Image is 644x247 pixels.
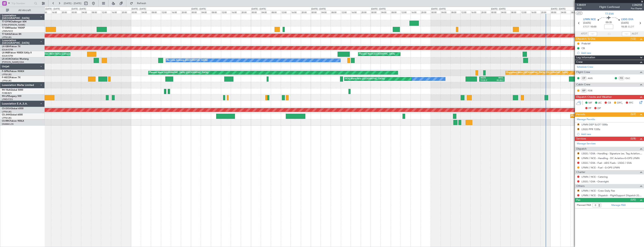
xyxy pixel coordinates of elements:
span: (1/2) [630,37,636,41]
div: Planned Maint [GEOGRAPHIC_DATA] ([GEOGRAPHIC_DATA]) [571,113,630,119]
div: 04:00 [201,10,211,14]
div: Unplanned Maint [GEOGRAPHIC_DATA] ([GEOGRAPHIC_DATA]) [506,70,568,76]
span: Charter [576,170,585,174]
span: 538459 [577,3,586,7]
div: No Crew Antwerp ([GEOGRAPHIC_DATA]) [167,58,208,63]
span: T7-DYN [2,21,10,23]
span: Refresh [134,2,150,5]
span: DP [597,107,601,110]
span: (0/2) [630,112,636,116]
div: 20:00 [121,10,131,14]
a: LFMN / NCE - Catering [582,175,608,178]
div: [DATE] - [DATE] [491,8,506,11]
div: [DATE] - [DATE] [371,8,386,11]
div: 16:00 [411,10,421,14]
a: LSGG / GVA - Handling - Signature (ex. Tag Aviation) LSGG / GVA [582,152,642,155]
a: F-GPNJFalcon 900EX [2,70,24,73]
button: R [577,189,579,192]
a: 9H-YAAGlobal 5000 [2,89,23,91]
span: LX-GBH [2,45,10,48]
a: LFPB/LBG [2,36,12,39]
div: 00:00 [71,10,81,14]
div: 00:00 [191,10,201,14]
a: AUG [588,77,596,80]
div: 08:00 [271,10,281,14]
div: 12:00 [101,10,111,14]
span: [DATE] - [DATE] [64,2,81,5]
a: CS-RRCFalcon 900LX [2,120,24,122]
a: EDLW/DTM [2,55,13,57]
span: AC [598,101,602,105]
span: ETOT [583,25,589,29]
span: DFC, [617,101,623,105]
span: ALDT [632,32,638,36]
span: 10:35 [621,25,627,29]
a: T7-EAGLFalcon 8X [2,33,21,35]
span: [DATE] [583,21,591,25]
a: OLC [625,77,634,80]
div: Prebrief [582,42,590,45]
input: --:-- [588,32,597,36]
a: CS-DOUGlobal 6500 [2,108,23,110]
div: 04:00 [381,10,390,14]
span: Dispatch [576,147,587,151]
div: [DATE] - [DATE] [251,8,266,11]
div: 12:00 [281,10,291,14]
a: LFMN / NCE - Dispatch - FlightSupport Dispatch [GEOGRAPHIC_DATA] [582,194,642,197]
div: 05:43 Z [492,79,504,82]
a: LFMN / NCE - Fuel - G-OPS LFMN [582,166,620,169]
span: All Aircraft [10,9,40,12]
span: Others [576,184,585,188]
a: FCBB/BZV [2,92,12,95]
span: CS-RRC [2,120,10,122]
div: 12:00 [521,10,530,14]
div: 04:00 [441,10,451,14]
span: LX-INB [2,52,9,54]
div: 08:00 [331,10,341,14]
span: (0/8) [630,137,636,141]
button: R [577,128,579,130]
button: UTC [576,11,582,15]
div: LSGG PPR 1335z [582,128,600,131]
span: Pax [576,198,580,202]
div: 08:00 [211,10,221,14]
a: LFMN/NCE [2,30,13,33]
button: Refresh [128,0,151,6]
a: DNMM/LOS [2,123,14,126]
span: F-GPNJ [2,70,10,73]
span: CR [608,101,611,105]
div: 20:00 [481,10,491,14]
div: 16:00 [231,10,241,14]
div: 16:00 [111,10,121,14]
div: 00:00 [251,10,261,14]
a: LSGG / GVA - Fuel - AEG Fuels - LSGG / GVA [582,161,632,164]
div: 08:00 [391,10,401,14]
div: 08:00 [451,10,460,14]
span: Cabin Crew [576,83,590,87]
input: Trip Number [11,1,33,6]
div: 20:00 [241,10,251,14]
a: EVRA/[PERSON_NAME] [2,23,25,26]
div: CB [582,47,585,50]
a: LX-INBFalcon 900EX EASy II [2,52,32,54]
a: LSGG / GVA - Overnight [582,180,609,183]
div: 20:00 [540,10,550,14]
button: R [577,152,579,155]
div: FO [618,76,624,80]
span: MF [588,101,592,105]
span: LSM25B [631,3,642,7]
div: [DATE] - [DATE] [45,8,60,11]
a: LFPB/LBG [2,73,12,76]
div: 20:00 [61,10,71,14]
span: 9H-YAA [2,89,10,91]
span: LSGG GVA [621,18,633,21]
span: Dispatch To-Dos [576,37,595,41]
button: R [577,157,579,159]
div: 12:00 [460,10,470,14]
div: 04:00 [321,10,331,14]
a: LFMD/CEQ [2,98,13,101]
a: CS-JHHGlobal 6000 [2,114,23,116]
span: P1/4 [577,7,586,10]
span: LFMN NCE [583,18,596,21]
span: FFC [629,101,633,105]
